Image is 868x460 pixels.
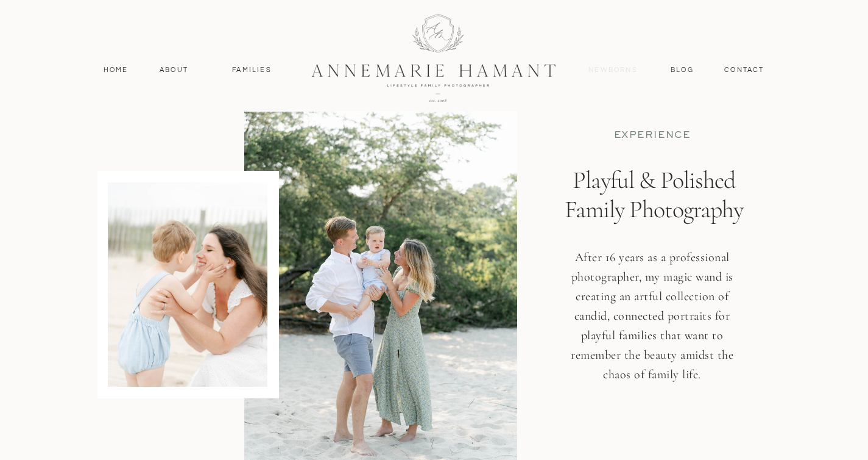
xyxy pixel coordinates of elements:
[98,65,134,76] a: Home
[718,65,771,76] a: contact
[225,65,280,76] a: Families
[668,65,697,76] a: Blog
[584,65,643,76] a: Newborns
[157,65,192,76] a: About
